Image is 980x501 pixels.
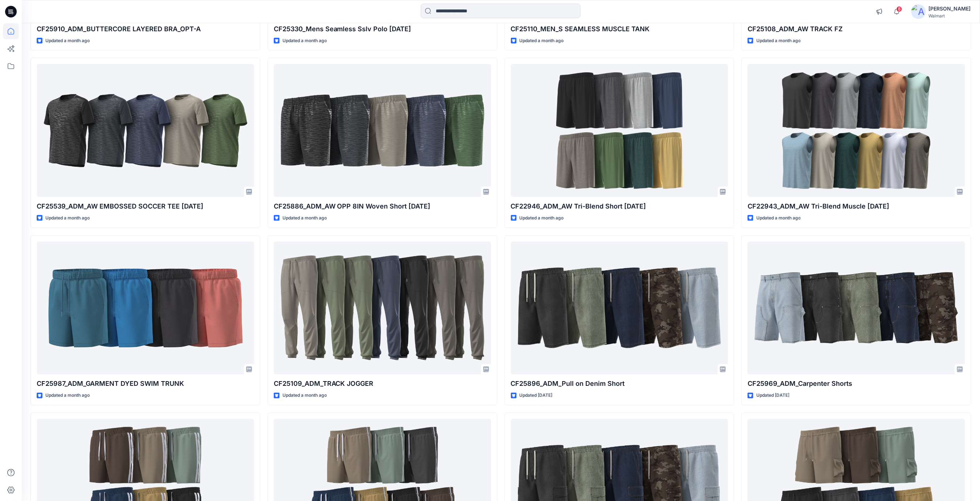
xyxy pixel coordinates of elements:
p: Updated a month ago [282,214,327,222]
div: Walmart [929,13,971,19]
p: CF25109_ADM_TRACK JOGGER [274,379,491,389]
p: Updated a month ago [45,214,90,222]
a: CF22943_ADM_AW Tri-Blend Muscle 15JUL25 [748,64,965,197]
span: 8 [896,6,902,12]
a: CF25896_ADM_Pull on Denim Short [511,242,728,375]
p: CF25330_Mens Seamless Sslv Polo [DATE] [274,24,491,34]
p: CF22943_ADM_AW Tri-Blend Muscle [DATE] [748,201,965,211]
p: CF25910_ADM_BUTTERCORE LAYERED BRA_OPT-A [37,24,254,34]
a: CF25539_ADM_AW EMBOSSED SOCCER TEE 29JUL25 [37,64,254,197]
p: Updated a month ago [520,214,564,222]
p: Updated a month ago [756,214,801,222]
p: CF25108_ADM_AW TRACK FZ [748,24,965,34]
a: CF25886_ADM_AW OPP 8IN Woven Short 29JUL25 [274,64,491,197]
p: Updated [DATE] [756,392,789,400]
a: CF25987_ADM_GARMENT DYED SWIM TRUNK [37,242,254,375]
p: CF25539_ADM_AW EMBOSSED SOCCER TEE [DATE] [37,201,254,211]
p: Updated a month ago [756,37,801,45]
p: Updated a month ago [45,37,90,45]
p: CF25969_ADM_Carpenter Shorts [748,379,965,389]
p: Updated a month ago [282,37,327,45]
div: [PERSON_NAME] [929,4,971,13]
p: CF25110_MEN_S SEAMLESS MUSCLE TANK [511,24,728,34]
p: CF22946_ADM_AW Tri-Blend Short [DATE] [511,201,728,211]
a: CF25109_ADM_TRACK JOGGER [274,242,491,375]
p: CF25987_ADM_GARMENT DYED SWIM TRUNK [37,379,254,389]
p: Updated a month ago [520,37,564,45]
a: CF25969_ADM_Carpenter Shorts [748,242,965,375]
a: CF22946_ADM_AW Tri-Blend Short 15JUL25 [511,64,728,197]
p: Updated [DATE] [520,392,553,400]
p: Updated a month ago [45,392,90,400]
img: avatar [911,4,926,19]
p: CF25886_ADM_AW OPP 8IN Woven Short [DATE] [274,201,491,211]
p: CF25896_ADM_Pull on Denim Short [511,379,728,389]
p: Updated a month ago [282,392,327,400]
